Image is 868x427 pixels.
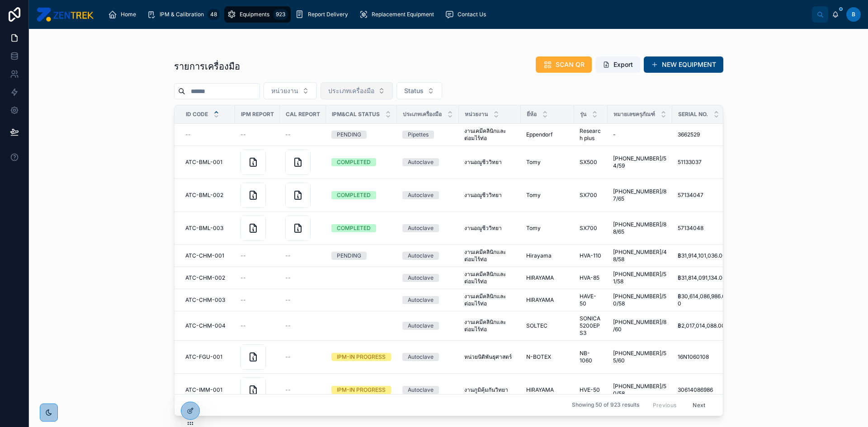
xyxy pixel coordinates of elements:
span: Replacement Equipment [372,11,434,18]
span: [PHONE_NUMBER]/54/59 [613,155,667,169]
span: หมายเลขครุภัณฑ์ [613,111,655,118]
a: - [613,131,667,138]
a: -- [241,274,274,282]
a: NB-1060 [580,350,602,364]
span: SCAN QR [556,60,585,69]
a: 51133037 [678,159,729,166]
a: [PHONE_NUMBER]/50/58 [613,383,667,397]
span: งานภูมิคุ้มกันวิทยา [464,386,508,394]
a: HVA-110 [580,252,602,259]
a: ฿31,914,101,036.00 [678,252,729,259]
a: IPM-IN PROGRESS [331,386,392,394]
a: 30614086986 [678,386,729,394]
a: Contact Us [442,6,492,23]
a: Autoclave [402,296,453,304]
div: IPM-IN PROGRESS [337,353,386,361]
a: -- [285,296,321,304]
a: -- [285,131,321,138]
span: - [613,131,616,138]
div: Autoclave [408,274,434,282]
a: Tomy [526,225,569,232]
span: Status [404,86,424,95]
div: PENDING [337,131,361,139]
a: ฿30,614,086,986.00 [678,293,729,307]
a: N-BOTEX [526,353,569,361]
div: Autoclave [408,296,434,304]
button: Select Button [396,82,442,99]
a: SX700 [580,192,602,199]
span: -- [285,252,291,259]
span: 30614086986 [678,386,713,394]
span: 3662529 [678,131,700,138]
span: Eppendorf [526,131,552,138]
a: Pipettes [402,131,453,139]
a: -- [241,296,274,304]
span: หน่วยงาน [465,111,488,118]
a: SOLTEC [526,322,569,329]
a: PENDING [331,131,392,139]
a: 57134047 [678,192,729,199]
span: งานอณูชีววิทยา [464,225,502,232]
span: IPM & Calibration [160,11,204,18]
span: ฿2,017,014,088.00 [678,322,725,329]
a: -- [285,386,321,394]
a: หน่วยนิติพันธุศาสตร์ [464,353,515,361]
a: IPM & Calibration48 [144,6,222,23]
a: IPM-IN PROGRESS [331,353,392,361]
div: Autoclave [408,252,434,260]
span: ATC-FGU-001 [185,353,222,361]
span: 57134048 [678,225,703,232]
a: Eppendorf [526,131,569,138]
span: ATC-BML-003 [185,225,223,232]
a: Equipments923 [224,6,291,23]
span: งานอณูชีววิทยา [464,159,502,166]
a: [PHONE_NUMBER]/87/65 [613,188,667,202]
span: ATC-CHM-002 [185,274,225,282]
div: Autoclave [408,191,434,199]
a: HIRAYAMA [526,386,569,394]
div: Pipettes [408,131,429,139]
div: Autoclave [408,353,434,361]
a: HVE-50 [580,386,602,394]
span: -- [285,274,291,282]
span: [PHONE_NUMBER]/55/60 [613,350,667,364]
a: Research plus [580,127,602,142]
a: COMPLETED [331,158,392,166]
a: ATC-BML-002 [185,192,230,199]
div: 48 [208,9,220,20]
span: ยี่ห้อ [527,111,537,118]
span: -- [241,322,246,329]
span: N-BOTEX [526,353,551,361]
a: งานอณูชีววิทยา [464,192,515,199]
span: ATC-CHM-001 [185,252,224,259]
span: -- [185,131,191,138]
span: ATC-BML-002 [185,192,223,199]
a: ฿2,017,014,088.00 [678,322,729,329]
a: -- [285,322,321,329]
button: Next [686,398,712,412]
span: [PHONE_NUMBER]/48/58 [613,249,667,263]
span: -- [285,353,291,361]
span: 16N1060108 [678,353,709,361]
a: ATC-FGU-001 [185,353,230,361]
a: [PHONE_NUMBER]/8/60 [613,319,667,333]
a: HIRAYAMA [526,274,569,282]
a: -- [285,252,321,259]
a: ATC-CHM-004 [185,322,230,329]
span: SONICA 5200EP S3 [580,315,602,337]
a: งานเคมีคลินิกและต่อมไร้ท่อ [464,127,515,142]
span: Hirayama [526,252,552,259]
a: Autoclave [402,252,453,260]
span: Tomy [526,225,541,232]
a: PENDING [331,252,392,260]
div: COMPLETED [337,224,371,232]
span: Serial No. [678,111,708,118]
span: หน่วยงาน [271,86,298,95]
a: Autoclave [402,353,453,361]
span: Tomy [526,159,541,166]
a: -- [285,353,321,361]
span: Home [121,11,136,18]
